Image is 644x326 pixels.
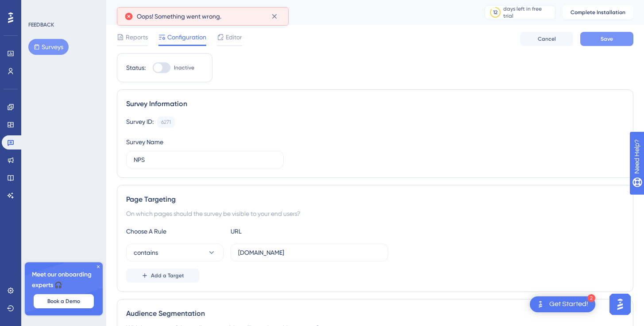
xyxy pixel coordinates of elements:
[126,244,224,261] button: contains
[126,268,199,283] button: Add a Target
[231,226,328,237] div: URL
[47,298,80,305] span: Book a Demo
[238,248,381,257] input: yourwebsite.com/path
[34,294,94,308] button: Book a Demo
[530,296,595,312] div: Open Get Started! checklist, remaining modules: 2
[538,35,556,42] span: Cancel
[126,194,624,205] div: Page Targeting
[174,64,194,71] span: Inactive
[21,2,55,13] span: Need Help?
[601,35,613,42] span: Save
[28,39,69,55] button: Surveys
[126,32,148,42] span: Reports
[126,99,624,109] div: Survey Information
[32,269,96,291] span: Meet our onboarding experts 🎧
[161,119,171,126] div: 6271
[137,11,221,22] span: Oops! Something went wrong.
[151,272,184,279] span: Add a Target
[126,137,163,147] div: Survey Name
[571,9,625,16] span: Complete Installation
[134,247,158,258] span: contains
[535,299,546,310] img: launcher-image-alternative-text
[520,32,573,46] button: Cancel
[126,62,146,73] div: Status:
[607,291,633,318] iframe: UserGuiding AI Assistant Launcher
[563,5,633,19] button: Complete Installation
[126,308,624,319] div: Audience Segmentation
[587,294,595,302] div: 2
[126,208,624,219] div: On which pages should the survey be visible to your end users?
[126,116,154,128] div: Survey ID:
[580,32,633,46] button: Save
[493,9,497,16] div: 12
[503,5,552,19] div: days left in free trial
[28,21,54,28] div: FEEDBACK
[167,32,206,42] span: Configuration
[549,299,588,309] div: Get Started!
[226,32,242,42] span: Editor
[117,6,463,19] div: NPS
[126,226,224,237] div: Choose A Rule
[134,155,276,165] input: Type your Survey name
